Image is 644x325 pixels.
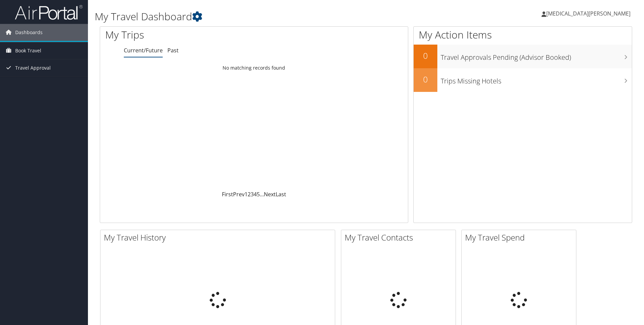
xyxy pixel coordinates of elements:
a: 2 [248,191,251,198]
a: 0Trips Missing Hotels [414,68,632,92]
h2: 0 [414,50,437,61]
a: 3 [251,191,254,198]
h1: My Trips [105,28,275,42]
a: Next [264,191,276,198]
span: [MEDICAL_DATA][PERSON_NAME] [546,10,630,17]
a: Current/Future [124,47,163,54]
img: airportal-logo.png [15,4,83,20]
span: Dashboards [15,24,43,41]
a: Prev [233,191,245,198]
a: 4 [254,191,257,198]
a: 0Travel Approvals Pending (Advisor Booked) [414,45,632,68]
span: Book Travel [15,42,41,59]
span: … [260,191,264,198]
h1: My Travel Dashboard [95,9,456,24]
a: 1 [245,191,248,198]
a: [MEDICAL_DATA][PERSON_NAME] [542,3,637,24]
span: Travel Approval [15,59,51,76]
h2: My Travel Spend [465,232,576,243]
h1: My Action Items [414,28,632,42]
a: First [222,191,233,198]
td: No matching records found [100,62,408,74]
a: Last [276,191,286,198]
a: 5 [257,191,260,198]
a: Past [167,47,179,54]
h2: My Travel History [104,232,335,243]
h3: Trips Missing Hotels [441,73,632,86]
h2: 0 [414,74,437,85]
h2: My Travel Contacts [345,232,456,243]
h3: Travel Approvals Pending (Advisor Booked) [441,49,632,62]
